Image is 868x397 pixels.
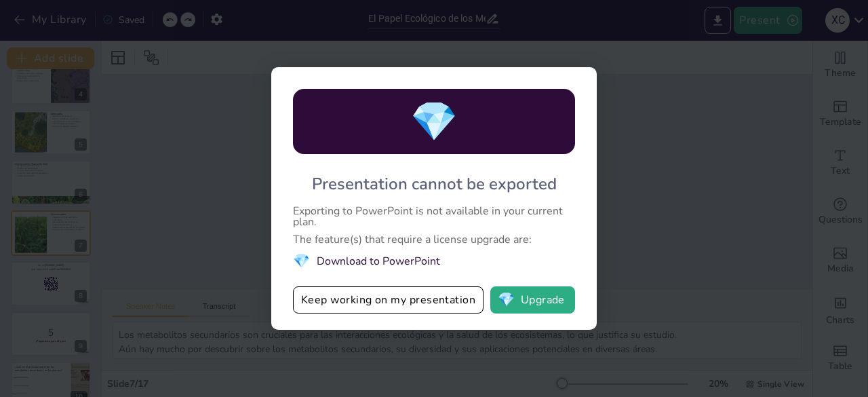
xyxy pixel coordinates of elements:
span: diamond [293,252,310,270]
div: Exporting to PowerPoint is not available in your current plan. [293,206,575,227]
li: Download to PowerPoint [293,252,575,270]
span: diamond [410,96,458,148]
span: diamond [498,293,515,307]
button: Keep working on my presentation [293,286,484,314]
div: The feature(s) that require a license upgrade are: [293,234,575,245]
div: Presentation cannot be exported [312,173,557,195]
button: diamondUpgrade [490,286,575,314]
